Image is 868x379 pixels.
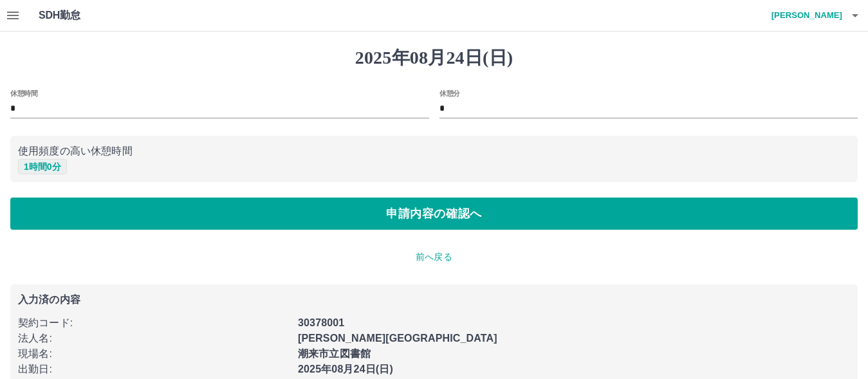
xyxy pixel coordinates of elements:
b: [PERSON_NAME][GEOGRAPHIC_DATA] [298,333,497,344]
button: 申請内容の確認へ [10,198,858,230]
b: 潮来市立図書館 [298,348,371,359]
label: 休憩時間 [10,88,37,98]
b: 30378001 [298,317,344,328]
h1: 2025年08月24日(日) [10,47,858,69]
p: 出勤日 : [18,362,290,377]
b: 2025年08月24日(日) [298,364,393,374]
p: 使用頻度の高い休憩時間 [18,143,850,159]
label: 休憩分 [439,88,460,98]
p: 法人名 : [18,331,290,346]
p: 現場名 : [18,346,290,362]
p: 入力済の内容 [18,295,850,305]
button: 1時間0分 [18,159,67,174]
p: 前へ戻る [10,250,858,264]
p: 契約コード : [18,315,290,331]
